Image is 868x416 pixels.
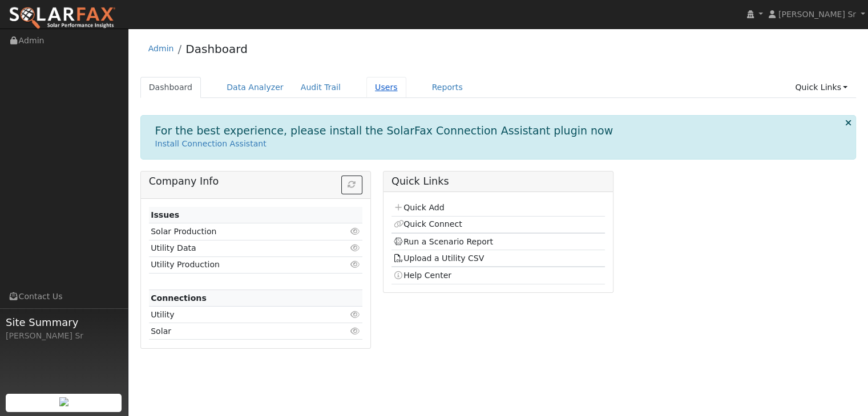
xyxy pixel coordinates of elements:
a: Install Connection Assistant [155,139,267,148]
strong: Issues [151,210,179,219]
span: Site Summary [6,315,122,330]
span: [PERSON_NAME] Sr [778,10,856,19]
td: Utility Data [149,240,328,256]
td: Solar Production [149,223,328,240]
i: Click to view [350,311,361,319]
img: SolarFax [9,6,116,30]
a: Quick Links [786,77,856,98]
a: Quick Add [393,203,444,212]
a: Data Analyzer [218,77,292,98]
a: Dashboard [140,77,201,98]
img: retrieve [59,397,68,406]
a: Help Center [393,271,451,280]
i: Click to view [350,227,361,235]
i: Click to view [350,327,361,335]
a: Admin [148,44,174,53]
div: [PERSON_NAME] Sr [6,330,122,342]
i: Click to view [350,244,361,252]
h5: Company Info [149,176,362,187]
a: Reports [423,77,471,98]
td: Solar [149,323,328,340]
a: Run a Scenario Report [393,237,493,246]
h5: Quick Links [391,176,605,187]
a: Upload a Utility CSV [393,254,484,263]
td: Utility Production [149,256,328,273]
a: Dashboard [185,42,248,56]
a: Audit Trail [292,77,349,98]
strong: Connections [151,293,207,303]
i: Click to view [350,260,361,268]
h1: For the best experience, please install the SolarFax Connection Assistant plugin now [155,124,613,137]
td: Utility [149,307,328,323]
a: Quick Connect [393,219,462,229]
a: Users [366,77,406,98]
